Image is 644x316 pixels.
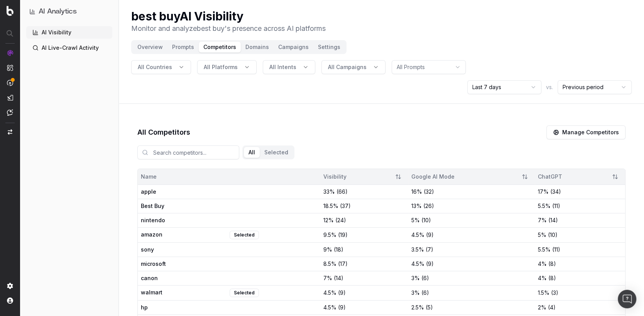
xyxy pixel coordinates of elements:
span: 5.5 % [538,246,551,253]
img: Setting [7,283,13,289]
span: ( 24 ) [335,216,346,224]
span: ( 6 ) [421,289,429,297]
input: Search competitors... [137,145,239,159]
span: 2 % [538,304,546,311]
div: Visibility [323,173,388,181]
span: 33 % [323,188,335,196]
span: 3 % [411,274,420,282]
button: Domains [241,42,274,52]
span: walmart [141,289,228,297]
span: ( 32 ) [424,188,434,196]
span: 12 % [323,216,333,224]
button: Campaigns [274,42,313,52]
span: ( 9 ) [426,260,434,268]
button: Overview [133,42,167,52]
span: ( 66 ) [336,188,347,196]
img: Analytics [7,50,13,56]
button: Selected [260,147,293,158]
span: ( 14 ) [548,216,558,224]
span: ( 14 ) [333,274,343,282]
span: 3 % [411,289,420,297]
span: microsoft [141,260,228,268]
span: vs. [546,83,553,91]
button: Prompts [167,42,199,52]
span: ( 5 ) [426,304,433,311]
button: All [244,147,260,158]
button: Sort [518,170,532,184]
span: ( 7 ) [426,246,433,253]
span: ( 19 ) [338,231,347,239]
span: 4.5 % [323,304,336,311]
span: ( 9 ) [426,231,434,239]
span: 13 % [411,202,422,210]
h1: AI Analytics [39,6,77,17]
span: hp [141,304,228,311]
div: Selected [230,289,259,297]
h1: best buy AI Visibility [131,9,326,23]
span: 4.5 % [411,260,424,268]
img: Intelligence [7,64,13,71]
a: AI Live-Crawl Activity [26,42,112,54]
img: Studio [7,95,13,101]
span: ( 10 ) [421,216,431,224]
span: 7 % [323,274,332,282]
span: ( 3 ) [551,289,558,297]
span: amazon [141,231,228,239]
span: 1.5 % [538,289,549,297]
span: 16 % [411,188,422,196]
img: Activation [7,79,13,86]
span: 9.5 % [323,231,336,239]
span: 2.5 % [411,304,424,311]
img: Botify logo [7,6,14,16]
span: canon [141,274,228,282]
span: 3.5 % [411,246,424,253]
span: ( 37 ) [340,202,350,210]
span: ( 8 ) [548,274,556,282]
div: Open Intercom Messenger [618,290,636,308]
span: All Campaigns [328,63,367,71]
span: 8.5 % [323,260,336,268]
span: ( 6 ) [421,274,429,282]
span: 4 % [538,274,547,282]
span: ( 9 ) [338,289,345,297]
img: Switch project [8,129,12,135]
h2: All Competitors [137,127,190,138]
span: ( 11 ) [552,246,560,253]
th: Name [138,169,320,184]
span: ( 26 ) [423,202,434,210]
button: Competitors [199,42,241,52]
span: 7 % [538,216,547,224]
span: 4.5 % [411,231,424,239]
div: ChatGPT [538,173,605,181]
span: 5 % [538,231,546,239]
div: Google AI Mode [411,173,515,181]
span: ( 17 ) [338,260,347,268]
button: AI Analytics [29,6,109,17]
span: 5 % [411,216,420,224]
a: AI Visibility [26,26,112,39]
span: ( 9 ) [338,304,345,311]
span: ( 10 ) [548,231,558,239]
span: ( 8 ) [548,260,556,268]
span: apple [141,188,228,196]
span: 4 % [538,260,547,268]
span: ( 4 ) [548,304,556,311]
button: Sort [391,170,405,184]
button: Manage Competitors [546,125,625,139]
button: Settings [313,42,345,52]
span: 9 % [323,246,332,253]
button: Sort [608,170,622,184]
span: 17 % [538,188,549,196]
span: Best Buy [141,202,228,210]
span: All Platforms [204,63,238,71]
span: 18.5 % [323,202,338,210]
span: nintendo [141,216,228,224]
span: ( 11 ) [552,202,560,210]
img: Assist [7,109,13,116]
span: All Intents [269,63,296,71]
span: 5.5 % [538,202,551,210]
img: My account [7,297,13,304]
p: Monitor and analyze best buy 's presence across AI platforms [131,23,326,34]
div: Selected [230,231,259,239]
span: ( 18 ) [333,246,343,253]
